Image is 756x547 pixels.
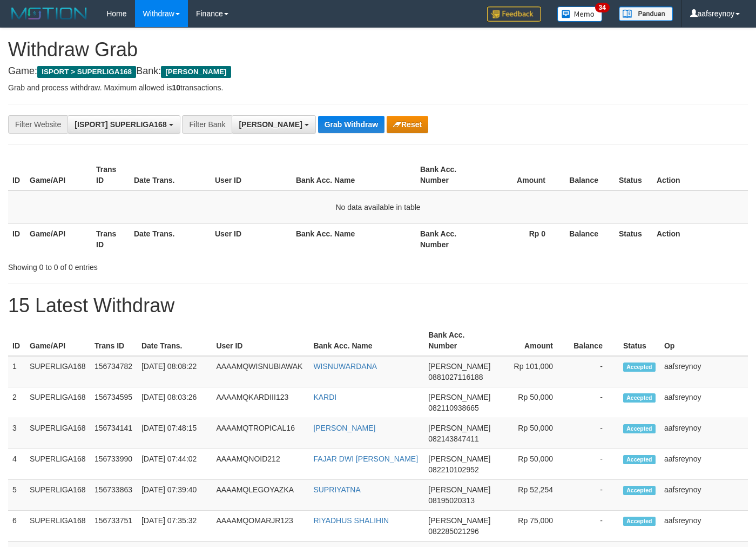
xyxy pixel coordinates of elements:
span: ISPORT > SUPERLIGA168 [37,66,136,78]
td: - [569,480,619,511]
th: Status [615,223,652,254]
a: [PERSON_NAME] [313,424,375,432]
th: Rp 0 [482,223,562,254]
button: [PERSON_NAME] [232,115,315,134]
th: ID [8,325,25,356]
th: Bank Acc. Name [309,325,424,356]
span: Accepted [623,363,656,372]
td: [DATE] 07:44:02 [137,449,212,480]
td: Rp 50,000 [495,449,569,480]
td: SUPERLIGA168 [25,480,90,511]
td: 156734141 [90,418,137,449]
span: Accepted [623,455,656,464]
th: Action [652,160,748,190]
span: Copy 082110938665 to clipboard [428,404,478,412]
td: 5 [8,480,25,511]
td: AAAAMQTROPICAL16 [212,418,309,449]
div: Filter Bank [182,115,232,134]
td: aafsreynoy [660,480,748,511]
span: Accepted [623,517,656,526]
td: aafsreynoy [660,387,748,418]
button: [ISPORT] SUPERLIGA168 [67,115,180,134]
td: [DATE] 08:08:22 [137,356,212,387]
span: 34 [595,3,610,12]
th: Date Trans. [137,325,212,356]
td: Rp 50,000 [495,387,569,418]
td: aafsreynoy [660,418,748,449]
a: RIYADHUS SHALIHIN [313,516,389,525]
td: [DATE] 07:39:40 [137,480,212,511]
span: Copy 08195020313 to clipboard [428,496,475,505]
td: 156733990 [90,449,137,480]
a: FAJAR DWI [PERSON_NAME] [313,454,418,463]
span: Accepted [623,393,656,403]
th: User ID [211,223,292,254]
span: Accepted [623,486,656,495]
img: Button%20Memo.svg [557,6,603,22]
span: Copy 082210102952 to clipboard [428,465,478,474]
th: User ID [211,160,292,190]
div: Filter Website [8,115,67,134]
th: Op [660,325,748,356]
th: Trans ID [92,223,130,254]
span: [PERSON_NAME] [428,485,490,494]
a: SUPRIYATNA [313,485,360,494]
td: 156734595 [90,387,137,418]
td: SUPERLIGA168 [25,418,90,449]
th: Date Trans. [130,160,211,190]
td: 2 [8,387,25,418]
td: aafsreynoy [660,356,748,387]
td: SUPERLIGA168 [25,511,90,542]
td: 1 [8,356,25,387]
button: Grab Withdraw [318,116,384,133]
th: Trans ID [90,325,137,356]
th: Bank Acc. Name [292,223,416,254]
a: WISNUWARDANA [313,362,377,371]
span: Copy 0881027116188 to clipboard [428,373,483,381]
td: - [569,356,619,387]
strong: 10 [172,83,180,92]
td: 156733751 [90,511,137,542]
p: Grab and process withdraw. Maximum allowed is transactions. [8,82,748,93]
td: - [569,418,619,449]
span: [PERSON_NAME] [239,120,302,129]
td: Rp 75,000 [495,511,569,542]
span: [PERSON_NAME] [428,516,490,525]
th: Bank Acc. Name [292,160,416,190]
td: 156734782 [90,356,137,387]
span: [ISPORT] SUPERLIGA168 [75,120,166,129]
img: Feedback.jpg [487,6,541,22]
td: Rp 50,000 [495,418,569,449]
td: Rp 101,000 [495,356,569,387]
td: SUPERLIGA168 [25,449,90,480]
td: AAAAMQWISNUBIAWAK [212,356,309,387]
div: Showing 0 to 0 of 0 entries [8,258,307,273]
td: - [569,449,619,480]
td: aafsreynoy [660,511,748,542]
td: AAAAMQNOID212 [212,449,309,480]
td: Rp 52,254 [495,480,569,511]
span: Copy 082143847411 to clipboard [428,434,478,443]
th: Bank Acc. Number [416,160,482,190]
span: Copy 082285021296 to clipboard [428,527,478,536]
td: No data available in table [8,190,748,224]
td: [DATE] 08:03:26 [137,387,212,418]
td: AAAAMQKARDIII123 [212,387,309,418]
td: AAAAMQLEGOYAZKA [212,480,309,511]
th: Bank Acc. Number [416,223,482,254]
th: Amount [495,325,569,356]
td: - [569,387,619,418]
th: Balance [569,325,619,356]
th: Date Trans. [130,223,211,254]
th: Amount [482,160,562,190]
button: Reset [387,116,428,133]
td: 4 [8,449,25,480]
span: [PERSON_NAME] [428,393,490,401]
td: [DATE] 07:48:15 [137,418,212,449]
td: - [569,511,619,542]
td: [DATE] 07:35:32 [137,511,212,542]
span: [PERSON_NAME] [428,454,490,463]
td: 3 [8,418,25,449]
td: 156733863 [90,480,137,511]
td: SUPERLIGA168 [25,356,90,387]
